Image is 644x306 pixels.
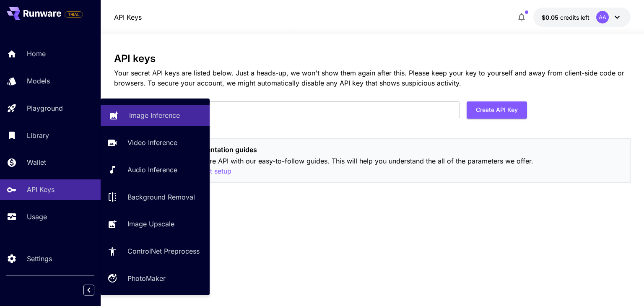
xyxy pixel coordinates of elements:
p: Wallet [27,157,46,167]
nav: breadcrumb [114,12,142,22]
p: Check out our implementation guides [136,145,623,155]
div: $0.05 [542,13,589,22]
a: Image Upscale [101,214,210,234]
p: PhotoMaker [127,273,166,283]
p: Settings [27,254,52,264]
span: credits left [560,14,589,21]
span: Add your payment card to enable full platform functionality. [65,9,83,19]
p: Audio Inference [127,165,177,175]
button: $0.05 [533,8,631,27]
a: Background Removal [101,187,210,207]
p: Models [27,76,50,86]
p: Image Inference [129,110,180,120]
p: Library [27,130,49,140]
span: TRIAL [65,11,83,18]
a: Video Inference [101,132,210,153]
a: PhotoMaker [101,268,210,289]
p: Playground [27,103,63,113]
span: $0.05 [542,14,560,21]
p: Home [27,49,46,59]
p: Your secret API keys are listed below. Just a heads-up, we won't show them again after this. Plea... [114,68,630,88]
p: Get to know the Runware API with our easy-to-follow guides. This will help you understand the all... [136,156,623,176]
p: ControlNet Preprocess [127,246,200,256]
button: Collapse sidebar [83,285,94,296]
a: ControlNet Preprocess [101,241,210,262]
p: API Keys [114,12,142,22]
p: API Keys [27,184,55,194]
p: Image Upscale [127,219,174,229]
p: Usage [27,212,47,222]
a: Image Inference [101,105,210,126]
label: API key name [120,98,156,105]
div: AA [596,11,609,23]
button: Create API Key [467,101,527,119]
h3: API keys [114,53,630,65]
a: Audio Inference [101,160,210,180]
div: Collapse sidebar [90,283,101,298]
p: Video Inference [127,137,177,148]
p: Background Removal [127,192,195,202]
